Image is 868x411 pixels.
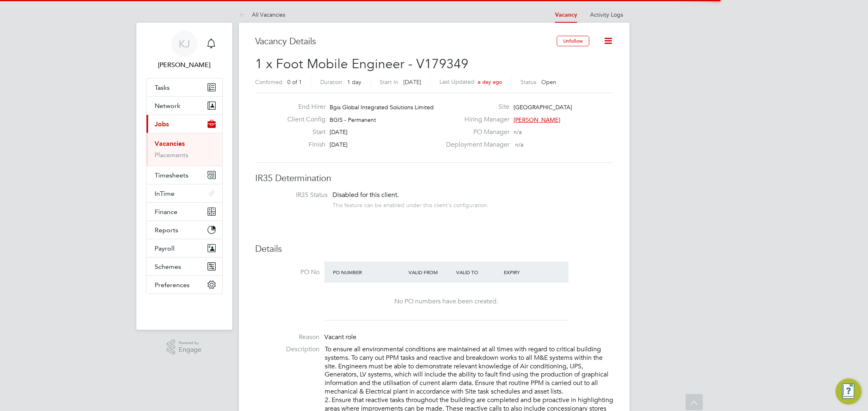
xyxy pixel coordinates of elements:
[255,345,319,354] label: Description
[320,78,342,86] label: Duration
[380,78,398,86] label: Start In
[155,140,185,147] a: Vacancies
[146,203,222,221] button: Finance
[330,141,348,148] span: [DATE]
[502,265,549,279] div: Expiry
[255,78,282,86] label: Confirmed
[146,221,222,239] button: Reports
[478,78,502,85] span: a day ago
[155,263,181,270] span: Schemes
[146,184,222,202] button: InTime
[146,239,222,257] button: Payroll
[347,78,361,86] span: 1 day
[146,257,222,275] button: Schemes
[520,78,536,86] label: Status
[155,281,190,289] span: Preferences
[146,276,222,294] button: Preferences
[281,115,326,124] label: Client Config
[179,340,201,346] span: Powered by
[287,78,302,86] span: 0 of 1
[155,120,169,128] span: Jobs
[403,78,421,86] span: [DATE]
[281,128,326,136] label: Start
[441,103,509,111] label: Site
[330,104,434,111] span: Bgis Global Integrated Solutions Limited
[146,133,222,166] div: Jobs
[155,208,177,216] span: Finance
[514,104,572,111] span: [GEOGRAPHIC_DATA]
[555,11,577,18] a: Vacancy
[263,191,328,199] label: IR35 Status
[239,11,285,18] a: All Vacancies
[332,297,560,306] div: No PO numbers have been created.
[155,226,178,234] span: Reports
[281,103,326,111] label: End Hirer
[155,151,188,159] a: Placements
[454,265,502,279] div: Valid To
[590,11,623,18] a: Activity Logs
[332,199,489,209] div: This feature can be enabled under this client's configuration.
[441,115,509,124] label: Hiring Manager
[514,128,522,136] span: n/a
[255,56,468,72] span: 1 x Foot Mobile Engineer - V179349
[155,190,175,197] span: InTime
[541,78,556,86] span: Open
[146,78,222,96] a: Tasks
[136,23,232,330] nav: Main navigation
[146,60,223,70] span: Kyle Johnson
[155,171,188,179] span: Timesheets
[255,333,319,342] label: Reason
[332,191,399,199] span: Disabled for this client.
[557,36,589,46] button: Unfollow
[515,141,523,148] span: n/a
[255,268,319,277] label: PO No
[155,102,180,110] span: Network
[255,243,613,255] h3: Details
[167,340,201,355] a: Powered byEngage
[255,36,557,48] h3: Vacancy Details
[146,166,222,184] button: Timesheets
[835,379,861,405] button: Engage Resource Center
[255,173,613,184] h3: IR35 Determination
[441,128,509,136] label: PO Manager
[146,115,222,133] button: Jobs
[330,116,376,123] span: BGIS - Permanent
[155,244,175,252] span: Payroll
[441,141,509,149] label: Deployment Manager
[179,346,201,353] span: Engage
[324,333,356,341] span: Vacant role
[155,84,170,91] span: Tasks
[179,39,190,49] span: KJ
[146,302,222,315] img: fastbook-logo-retina.png
[407,265,454,279] div: Valid From
[514,116,560,123] span: [PERSON_NAME]
[146,302,223,315] a: Go to home page
[330,128,348,136] span: [DATE]
[331,265,407,279] div: PO Number
[146,97,222,115] button: Network
[146,31,223,70] a: KJ[PERSON_NAME]
[439,78,474,85] label: Last Updated
[281,141,326,149] label: Finish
